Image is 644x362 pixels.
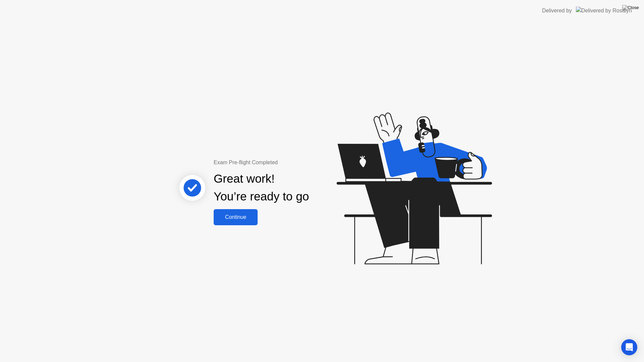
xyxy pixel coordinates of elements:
div: Continue [216,214,256,220]
div: Delivered by [542,7,572,15]
button: Continue [214,209,258,225]
img: Delivered by Rosalyn [576,7,632,14]
img: Close [622,5,639,10]
div: Exam Pre-flight Completed [214,159,352,167]
div: Great work! You’re ready to go [214,170,309,205]
div: Open Intercom Messenger [621,339,637,355]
